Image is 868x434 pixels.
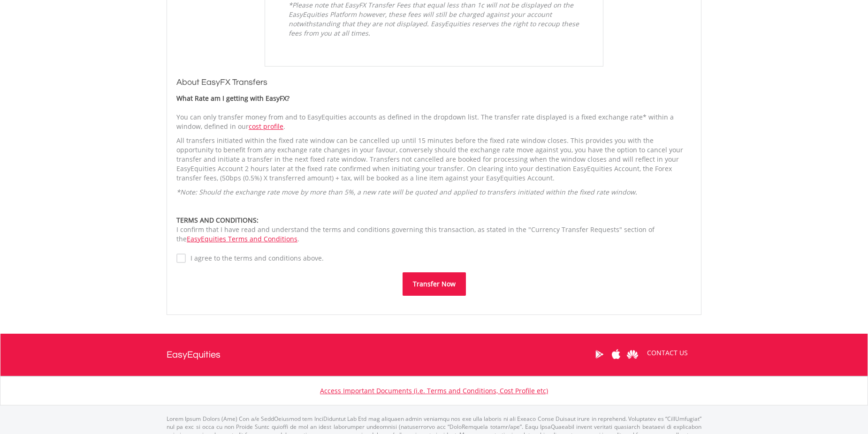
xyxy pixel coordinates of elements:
[167,334,221,376] a: EasyEquities
[176,76,692,89] h3: About EasyFX Transfers
[176,216,692,225] div: TERMS AND CONDITIONS:
[320,386,548,395] a: Access Important Documents (i.e. Terms and Conditions, Cost Profile etc)
[608,340,624,369] a: Apple
[176,112,692,131] p: You can only transfer money from and to EasyEquities accounts as defined in the dropdown list. Th...
[591,340,608,369] a: Google Play
[176,94,692,103] div: What Rate am I getting with EasyFX?
[187,234,297,243] a: EasyEquities Terms and Conditions
[403,272,466,296] button: Transfer Now
[289,0,579,37] em: *Please note that EasyFX Transfer Fees that equal less than 1c will not be displayed on the EasyE...
[249,122,283,131] a: cost profile
[176,216,692,244] div: I confirm that I have read and understand the terms and conditions governing this transaction, as...
[176,187,637,196] em: *Note: Should the exchange rate move by more than 5%, a new rate will be quoted and applied to tr...
[624,340,640,369] a: Huawei
[186,254,324,263] label: I agree to the terms and conditions above.
[176,136,692,183] p: All transfers initiated within the fixed rate window can be cancelled up until 15 minutes before ...
[640,340,694,366] a: CONTACT US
